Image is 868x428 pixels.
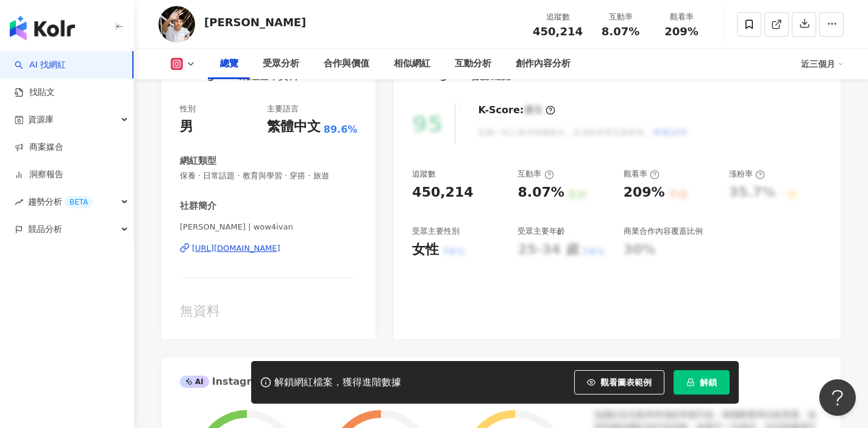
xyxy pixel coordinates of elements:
[624,183,665,202] div: 209%
[15,169,63,181] a: 洞察報告
[518,183,564,202] div: 8.07%
[65,196,93,208] div: BETA
[600,377,652,387] span: 觀看圖表範例
[518,226,565,237] div: 受眾主要年齡
[10,16,75,40] img: logo
[180,103,196,114] div: 性別
[274,376,401,389] div: 解鎖網紅檔案，獲得進階數據
[478,103,555,117] div: K-Score :
[180,200,216,212] div: 社群簡介
[28,106,54,133] span: 資源庫
[324,57,369,71] div: 合作與價值
[674,370,730,395] button: 解鎖
[412,169,436,180] div: 追蹤數
[412,240,439,259] div: 女性
[518,169,553,180] div: 互動率
[180,302,357,321] div: 無資料
[324,123,358,136] span: 89.6%
[533,25,583,38] span: 450,214
[700,377,717,387] span: 解鎖
[267,118,321,136] div: 繁體中文
[455,57,491,71] div: 互動分析
[220,57,238,71] div: 總覽
[664,26,699,38] span: 209%
[158,6,195,43] img: KOL Avatar
[180,118,193,136] div: 男
[602,26,639,38] span: 8.07%
[574,370,664,395] button: 觀看圖表範例
[180,155,216,167] div: 網紅類型
[394,57,430,71] div: 相似網紅
[412,226,460,237] div: 受眾主要性別
[28,216,62,243] span: 競品分析
[597,11,644,23] div: 互動率
[263,57,299,71] div: 受眾分析
[204,15,306,30] div: [PERSON_NAME]
[729,169,765,180] div: 漲粉率
[180,243,357,254] a: [URL][DOMAIN_NAME]
[533,11,583,23] div: 追蹤數
[516,57,571,71] div: 創作內容分析
[801,54,844,74] div: 近三個月
[180,222,357,233] span: [PERSON_NAME] | wow4ivan
[192,243,280,254] div: [URL][DOMAIN_NAME]
[412,183,473,202] div: 450,214
[686,378,695,387] span: lock
[624,226,703,237] div: 商業合作內容覆蓋比例
[15,198,23,206] span: rise
[267,103,299,114] div: 主要語言
[28,188,93,216] span: 趨勢分析
[658,11,705,23] div: 觀看率
[180,170,357,181] span: 保養 · 日常話題 · 教育與學習 · 穿搭 · 旅遊
[624,169,660,180] div: 觀看率
[15,59,66,71] a: searchAI 找網紅
[15,86,55,99] a: 找貼文
[15,141,63,153] a: 商案媒合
